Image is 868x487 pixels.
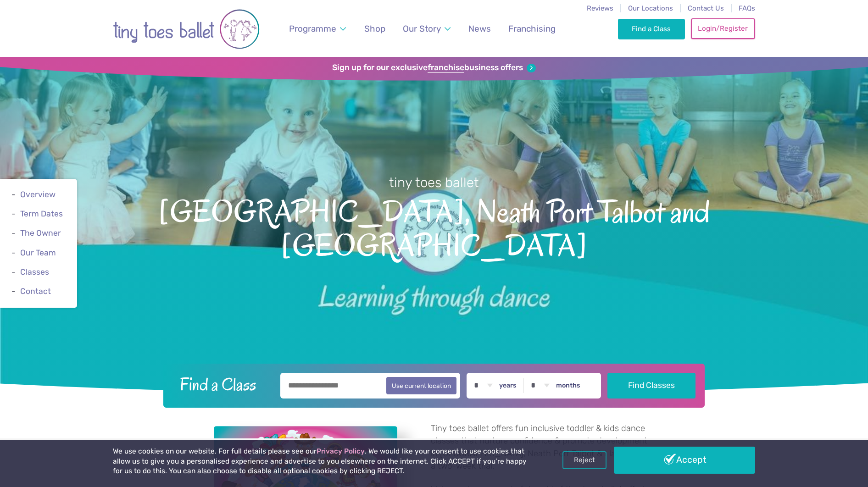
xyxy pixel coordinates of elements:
[556,382,580,390] label: months
[431,422,654,473] p: Tiny toes ballet offers fun inclusive toddler & kids dance classes that nurture confidence & prom...
[504,18,560,39] a: Franchising
[20,287,51,296] a: Contact
[614,447,755,473] a: Accept
[20,267,49,277] a: Classes
[364,23,385,34] span: Shop
[172,373,274,396] h2: Find a Class
[386,377,456,394] button: Use current location
[499,382,517,390] label: years
[618,19,685,39] a: Find a Class
[20,229,61,238] a: The Owner
[16,192,852,263] span: [GEOGRAPHIC_DATA], Neath Port Talbot and [GEOGRAPHIC_DATA]
[20,209,63,218] a: Term Dates
[289,23,336,34] span: Programme
[562,451,606,469] a: Reject
[113,6,260,52] img: tiny toes ballet
[691,18,755,39] a: Login/Register
[360,18,390,39] a: Shop
[399,18,455,39] a: Our Story
[20,248,56,257] a: Our Team
[389,175,479,190] small: tiny toes ballet
[508,23,556,34] span: Franchising
[464,18,495,39] a: News
[428,63,464,73] strong: franchise
[285,18,351,39] a: Programme
[739,4,755,12] a: FAQs
[113,447,530,476] p: We use cookies on our website. For full details please see our . We would like your consent to us...
[403,23,441,34] span: Our Story
[20,190,56,199] a: Overview
[332,63,535,73] a: Sign up for our exclusivefranchisebusiness offers
[317,447,365,455] a: Privacy Policy
[607,373,696,398] button: Find Classes
[468,23,491,34] span: News
[628,4,673,12] a: Our Locations
[587,4,613,12] a: Reviews
[688,4,724,12] a: Contact Us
